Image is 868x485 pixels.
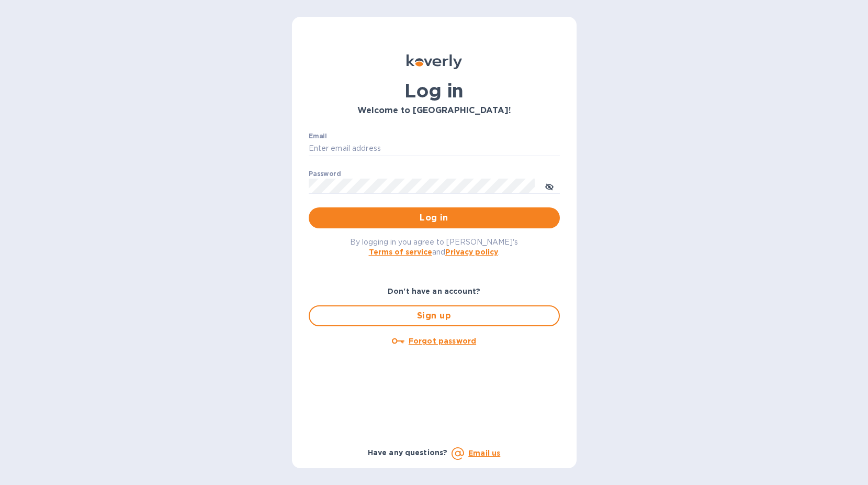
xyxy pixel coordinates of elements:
[445,248,498,256] a: Privacy policy
[407,54,462,69] img: Koverly
[309,171,341,177] label: Password
[368,448,448,457] b: Have any questions?
[309,141,560,157] input: Enter email address
[317,212,551,224] span: Log in
[350,238,518,256] span: By logging in you agree to [PERSON_NAME]'s and .
[309,106,560,116] h3: Welcome to [GEOGRAPHIC_DATA]!
[539,175,560,196] button: toggle password visibility
[409,337,476,345] u: Forgot password
[318,310,550,322] span: Sign up
[309,133,327,139] label: Email
[309,80,560,102] h1: Log in
[309,207,560,228] button: Log in
[388,287,480,295] b: Don't have an account?
[309,305,560,326] button: Sign up
[369,248,432,256] a: Terms of service
[468,449,500,457] a: Email us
